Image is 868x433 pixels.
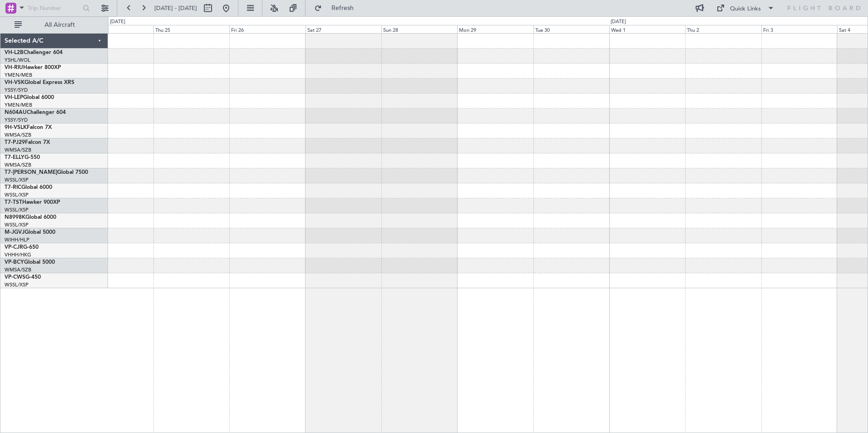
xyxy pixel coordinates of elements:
a: WMSA/SZB [5,266,31,273]
a: YMEN/MEB [5,102,32,108]
a: WMSA/SZB [5,162,31,168]
a: VH-LEPGlobal 6000 [5,95,54,100]
input: Trip Number [28,1,80,15]
span: T7-TST [5,200,22,205]
span: T7-PJ29 [5,140,25,145]
a: VP-CJRG-650 [5,245,39,250]
span: Refresh [324,5,362,11]
a: VP-CWSG-450 [5,275,41,280]
div: Sat 27 [306,25,381,33]
span: N8998K [5,215,25,220]
div: [DATE] [110,18,125,26]
span: T7-RIC [5,185,21,190]
div: Tue 30 [533,25,609,33]
div: Mon 29 [457,25,533,33]
div: Thu 2 [685,25,761,33]
div: Wed 24 [78,25,153,33]
a: N604AUChallenger 604 [5,110,66,115]
div: Wed 1 [609,25,685,33]
a: VH-RIUHawker 800XP [5,65,61,70]
a: WIHH/HLP [5,236,30,243]
div: Thu 25 [153,25,229,33]
a: WSSL/XSP [5,207,29,213]
a: 9H-VSLKFalcon 7X [5,125,52,130]
a: VP-BCYGlobal 5000 [5,260,55,265]
a: M-JGVJGlobal 5000 [5,230,55,235]
a: WMSA/SZB [5,132,31,138]
a: N8998KGlobal 6000 [5,215,56,220]
span: All Aircraft [24,22,96,28]
span: VP-CJR [5,245,23,250]
span: M-JGVJ [5,230,25,235]
div: Sun 28 [381,25,457,33]
div: [DATE] [611,18,626,26]
span: VP-BCY [5,260,24,265]
a: T7-[PERSON_NAME]Global 7500 [5,170,88,175]
a: WSSL/XSP [5,192,29,198]
a: WSSL/XSP [5,221,29,228]
span: VH-LEP [5,95,23,100]
a: YMEN/MEB [5,72,32,79]
a: WSSL/XSP [5,177,29,183]
a: WSSL/XSP [5,281,29,288]
button: All Aircraft [10,18,99,32]
a: WMSA/SZB [5,147,31,153]
a: YSSY/SYD [5,87,28,93]
a: T7-ELLYG-550 [5,155,40,160]
span: T7-[PERSON_NAME] [5,170,57,175]
a: VH-L2BChallenger 604 [5,50,63,55]
div: Fri 3 [761,25,837,33]
button: Quick Links [712,1,779,15]
span: VP-CWS [5,275,25,280]
a: T7-RICGlobal 6000 [5,185,52,190]
a: YSHL/WOL [5,57,30,64]
div: Fri 26 [229,25,305,33]
a: YSSY/SYD [5,117,28,123]
span: [DATE] - [DATE] [154,4,197,12]
a: T7-PJ29Falcon 7X [5,140,50,145]
button: Refresh [310,1,365,15]
a: T7-TSTHawker 900XP [5,200,60,205]
span: VH-RIU [5,65,23,70]
span: VH-VSK [5,80,25,85]
span: T7-ELLY [5,155,25,160]
span: VH-L2B [5,50,24,55]
a: VH-VSKGlobal Express XRS [5,80,74,85]
div: Quick Links [730,5,761,14]
span: 9H-VSLK [5,125,27,130]
span: N604AU [5,110,27,115]
a: VHHH/HKG [5,251,31,258]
